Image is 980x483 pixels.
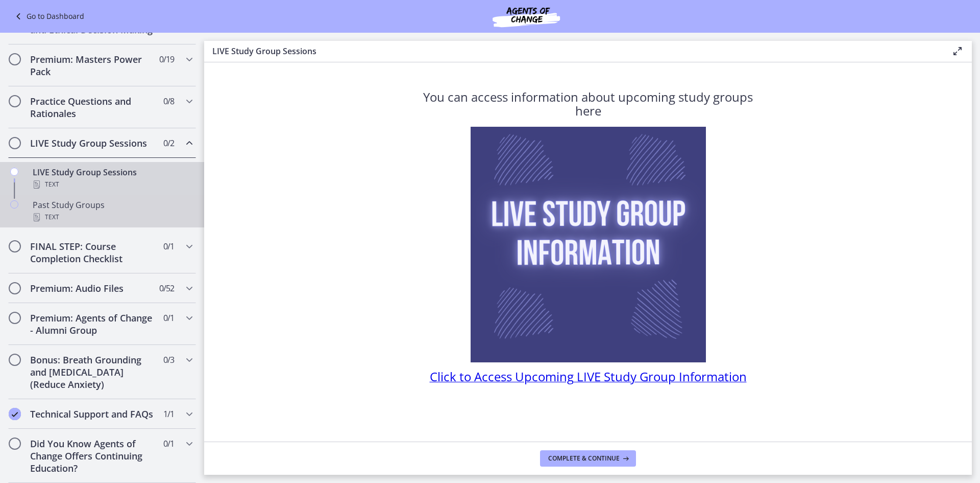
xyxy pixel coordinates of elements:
h2: Practice Questions and Rationales [30,95,155,120]
h3: LIVE Study Group Sessions [212,45,935,57]
i: Completed [9,408,21,420]
div: Past Study Groups [33,199,192,223]
div: LIVE Study Group Sessions [33,166,192,191]
img: Live_Study_Group_Information.png [471,127,706,362]
button: Complete & continue [540,450,636,467]
div: Text [33,178,192,191]
span: 1 / 1 [163,408,174,420]
span: 0 / 2 [163,137,174,149]
div: Text [33,211,192,223]
h2: Bonus: Breath Grounding and [MEDICAL_DATA] (Reduce Anxiety) [30,354,155,390]
h2: Premium: Masters Power Pack [30,53,155,78]
span: 0 / 1 [163,240,174,252]
span: 0 / 1 [163,312,174,324]
span: 0 / 3 [163,354,174,366]
span: Complete & continue [548,454,620,463]
h2: Premium: Agents of Change - Alumni Group [30,312,155,336]
h2: LIVE Study Group Sessions [30,137,155,149]
img: Agents of Change [465,4,587,29]
h2: FINAL STEP: Course Completion Checklist [30,240,155,265]
span: Click to Access Upcoming LIVE Study Group Information [430,368,747,385]
span: 0 / 19 [159,53,174,65]
span: 0 / 8 [163,95,174,107]
span: 0 / 52 [159,282,174,294]
h2: Premium: Audio Files [30,282,155,294]
span: 0 / 1 [163,438,174,450]
h2: Technical Support and FAQs [30,408,155,420]
h2: Did You Know Agents of Change Offers Continuing Education? [30,438,155,474]
a: Click to Access Upcoming LIVE Study Group Information [430,373,747,384]
span: You can access information about upcoming study groups here [423,88,753,119]
a: Go to Dashboard [12,10,84,22]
